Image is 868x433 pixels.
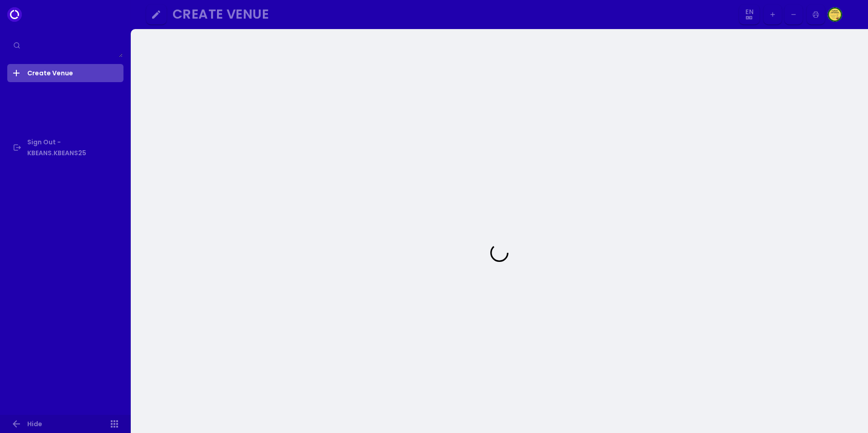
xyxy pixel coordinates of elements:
[169,5,736,25] button: Create Venue
[173,9,727,20] div: Create Venue
[7,133,123,162] a: Sign Out - KBEANS.KBEANS25
[845,7,859,22] img: Image
[7,64,123,82] a: Create Venue
[828,7,842,22] img: Image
